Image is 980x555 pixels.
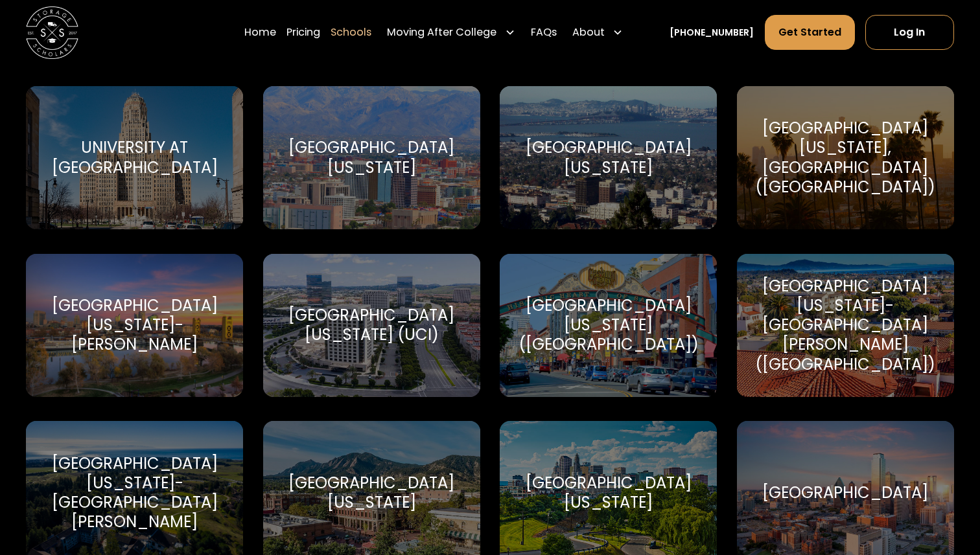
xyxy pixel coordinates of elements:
img: Storage Scholars main logo [26,6,78,59]
a: Get Started [765,15,855,50]
a: FAQs [531,14,557,51]
div: About [567,14,628,51]
div: [GEOGRAPHIC_DATA][US_STATE] [515,473,701,512]
div: Moving After College [382,14,520,51]
a: Go to selected school [263,86,480,229]
div: [GEOGRAPHIC_DATA][US_STATE] (UCI) [279,306,465,345]
div: [GEOGRAPHIC_DATA][US_STATE] [515,138,701,177]
div: [GEOGRAPHIC_DATA][US_STATE] [279,138,465,177]
div: About [572,25,605,40]
a: [PHONE_NUMBER] [670,26,754,40]
a: Go to selected school [26,254,243,397]
a: Go to selected school [500,86,717,229]
div: [GEOGRAPHIC_DATA][US_STATE]-[GEOGRAPHIC_DATA][PERSON_NAME] [41,454,227,532]
a: Go to selected school [500,254,717,397]
a: Go to selected school [737,254,954,397]
a: Home [244,14,276,51]
a: Log In [865,15,954,50]
div: [GEOGRAPHIC_DATA][US_STATE]-[PERSON_NAME] [41,296,227,355]
div: [GEOGRAPHIC_DATA][US_STATE] ([GEOGRAPHIC_DATA]) [515,296,701,355]
div: [GEOGRAPHIC_DATA] [762,483,928,503]
a: Pricing [286,14,320,51]
div: [GEOGRAPHIC_DATA][US_STATE] [279,473,465,512]
a: Go to selected school [737,86,954,229]
a: Schools [331,14,371,51]
div: [GEOGRAPHIC_DATA][US_STATE]-[GEOGRAPHIC_DATA][PERSON_NAME] ([GEOGRAPHIC_DATA]) [752,277,939,374]
a: Go to selected school [263,254,480,397]
div: Moving After College [387,25,496,40]
a: Go to selected school [26,86,243,229]
div: University at [GEOGRAPHIC_DATA] [41,138,227,177]
div: [GEOGRAPHIC_DATA][US_STATE], [GEOGRAPHIC_DATA] ([GEOGRAPHIC_DATA]) [752,119,939,197]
